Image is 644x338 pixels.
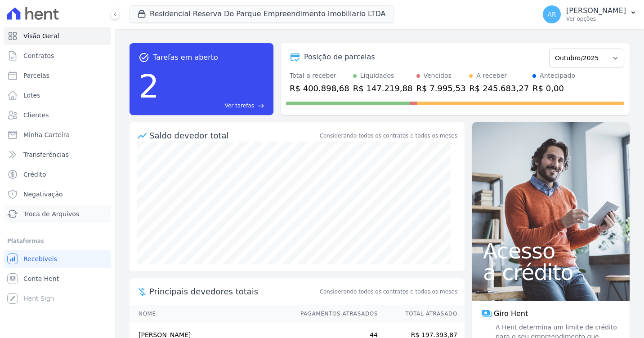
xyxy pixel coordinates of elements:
span: Ver tarefas [225,102,254,110]
div: Liquidados [360,71,394,80]
div: Saldo devedor total [149,129,318,142]
a: Conta Hent [4,270,111,288]
p: Ver opções [566,15,626,22]
div: R$ 245.683,27 [469,82,529,94]
div: Total a receber [290,71,349,80]
span: Transferências [23,150,69,159]
span: task_alt [139,52,149,63]
a: Transferências [4,146,111,164]
div: 2 [139,63,159,110]
p: [PERSON_NAME] [566,6,626,15]
span: Tarefas em aberto [153,52,218,63]
span: Giro Hent [494,308,528,319]
button: AR [PERSON_NAME] Ver opções [536,2,644,27]
span: Parcelas [23,71,49,80]
a: Ver tarefas east [163,102,264,110]
a: Visão Geral [4,27,111,45]
span: Conta Hent [23,274,59,283]
a: Recebíveis [4,250,111,268]
span: east [258,102,264,109]
a: Lotes [4,86,111,104]
a: Negativação [4,185,111,203]
th: Pagamentos Atrasados [292,305,378,323]
a: Clientes [4,106,111,124]
span: Principais devedores totais [149,285,318,298]
div: R$ 147.219,88 [353,82,413,94]
span: Negativação [23,190,63,199]
th: Nome [130,305,292,323]
button: Residencial Reserva Do Parque Empreendimento Imobiliario LTDA [130,5,394,22]
div: Plataformas [7,236,107,246]
div: Antecipado [540,71,575,80]
span: Considerando todos os contratos e todos os meses [320,288,457,296]
a: Contratos [4,47,111,65]
span: a crédito [483,262,619,283]
div: Posição de parcelas [304,52,375,62]
a: Crédito [4,165,111,183]
span: AR [547,11,556,18]
span: Visão Geral [23,31,59,40]
a: Parcelas [4,67,111,84]
a: Troca de Arquivos [4,205,111,223]
th: Total Atrasado [378,305,465,323]
div: A receber [476,71,507,80]
span: Minha Carteira [23,130,70,139]
span: Recebíveis [23,254,57,263]
div: R$ 400.898,68 [290,82,349,94]
span: Contratos [23,51,54,60]
a: Minha Carteira [4,126,111,144]
div: R$ 0,00 [532,82,575,94]
div: Vencidos [424,71,452,80]
span: Crédito [23,170,46,179]
div: R$ 7.995,53 [416,82,466,94]
span: Acesso [483,240,619,262]
span: Clientes [23,111,49,120]
span: Troca de Arquivos [23,209,79,218]
div: Considerando todos os contratos e todos os meses [320,132,457,140]
span: Lotes [23,91,40,100]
